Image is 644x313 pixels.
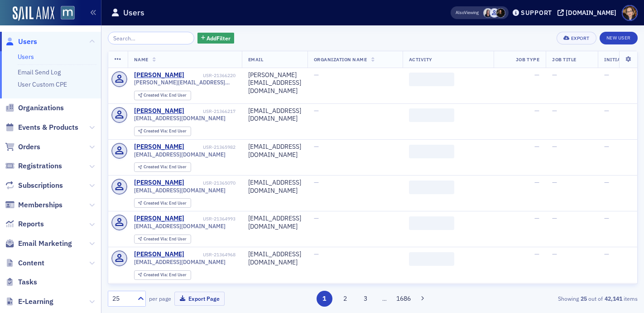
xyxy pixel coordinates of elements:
a: Orders [5,142,40,152]
button: 3 [358,291,374,307]
span: — [552,107,557,115]
div: Showing out of items [467,294,638,303]
button: 2 [337,291,353,307]
div: USR-21366217 [186,108,235,114]
span: Email Marketing [18,239,72,249]
a: Content [5,258,44,268]
span: — [534,214,539,222]
a: Reports [5,219,44,229]
div: Created Via: End User [134,235,191,244]
span: — [552,214,557,222]
div: USR-21364968 [186,252,235,258]
div: 25 [112,294,132,303]
span: — [534,142,539,151]
span: Organization Name [314,56,367,63]
span: ‌ [409,252,454,266]
a: Email Marketing [5,239,72,249]
span: Lauren McDonough [496,8,505,18]
div: [EMAIL_ADDRESS][DOMAIN_NAME] [248,179,301,195]
span: — [314,250,319,258]
div: Created Via: End User [134,127,191,136]
div: End User [144,93,187,98]
a: Memberships [5,200,62,210]
span: Name [134,56,149,63]
a: Email Send Log [18,68,61,76]
span: — [314,107,319,115]
a: Organizations [5,103,64,113]
span: — [534,71,539,79]
div: Created Via: End User [134,198,191,208]
span: [PERSON_NAME][EMAIL_ADDRESS][DOMAIN_NAME] [134,79,235,86]
a: [PERSON_NAME] [134,143,184,151]
a: User Custom CPE [18,80,67,88]
div: USR-21365982 [186,144,235,150]
span: ‌ [409,181,454,194]
div: [EMAIL_ADDRESS][DOMAIN_NAME] [248,250,301,266]
span: Created Via : [144,128,169,134]
a: New User [600,32,638,44]
a: Tasks [5,277,37,287]
img: SailAMX [13,6,54,21]
button: Export [557,32,596,44]
span: — [604,250,609,258]
div: Also [456,10,464,15]
button: Export Page [174,292,225,306]
span: Created Via : [144,272,169,278]
strong: 25 [579,294,588,303]
button: 1 [317,291,332,307]
span: ‌ [409,145,454,158]
span: Created Via : [144,164,169,170]
div: End User [144,201,187,206]
div: [EMAIL_ADDRESS][DOMAIN_NAME] [248,215,301,230]
span: — [534,107,539,115]
span: Registrations [18,161,62,171]
span: Users [18,37,37,47]
a: [PERSON_NAME] [134,215,184,223]
button: AddFilter [197,33,235,44]
div: USR-21366220 [186,73,235,78]
span: Tasks [18,277,37,287]
div: [EMAIL_ADDRESS][DOMAIN_NAME] [248,143,301,159]
span: — [314,214,319,222]
span: Add Filter [207,34,231,42]
span: — [552,71,557,79]
h1: Users [123,7,144,18]
div: USR-21365070 [186,180,235,186]
a: View Homepage [54,6,75,21]
img: SailAMX [61,6,75,20]
span: — [314,142,319,151]
a: Users [18,53,34,61]
span: — [604,214,609,222]
input: Search… [108,32,194,44]
span: Created Via : [144,200,169,206]
button: 1686 [396,291,412,307]
span: ‌ [409,108,454,122]
span: Subscriptions [18,181,63,191]
span: Events & Products [18,122,78,132]
span: [EMAIL_ADDRESS][DOMAIN_NAME] [134,187,226,194]
div: Export [571,36,590,41]
span: Email [248,56,264,63]
span: Job Type [516,56,539,63]
span: Created Via : [144,236,169,242]
a: [PERSON_NAME] [134,250,184,259]
span: — [604,71,609,79]
span: [EMAIL_ADDRESS][DOMAIN_NAME] [134,115,226,122]
a: [PERSON_NAME] [134,71,184,79]
span: Profile [622,5,638,21]
span: Justin Chase [490,8,499,18]
span: Content [18,258,44,268]
span: — [314,71,319,79]
span: — [604,107,609,115]
div: End User [144,129,187,134]
a: E-Learning [5,297,53,307]
span: — [604,142,609,151]
div: End User [144,273,187,278]
button: [DOMAIN_NAME] [557,10,620,16]
span: ‌ [409,73,454,86]
div: End User [144,237,187,242]
label: per page [149,294,171,303]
